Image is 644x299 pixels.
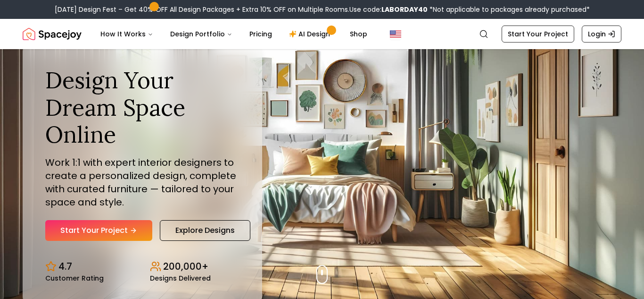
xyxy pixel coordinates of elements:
div: [DATE] Design Fest – Get 40% OFF All Design Packages + Extra 10% OFF on Multiple Rooms. [55,5,590,14]
small: Designs Delivered [150,275,211,282]
b: LABORDAY40 [381,5,428,14]
a: Explore Designs [160,220,250,241]
img: United States [390,28,401,40]
small: Customer Rating [45,275,104,282]
button: Design Portfolio [163,25,240,43]
span: *Not applicable to packages already purchased* [428,5,590,14]
a: Start Your Project [502,26,574,43]
p: Work 1:1 with expert interior designers to create a personalized design, complete with curated fu... [45,156,239,209]
p: 200,000+ [163,260,208,273]
a: Shop [342,25,375,43]
nav: Global [23,19,621,49]
span: Use code: [349,5,428,14]
nav: Main [93,25,375,43]
a: Login [582,26,621,43]
a: Pricing [242,25,280,43]
img: Spacejoy Logo [23,25,82,43]
a: AI Design [281,25,340,43]
div: Design stats [45,252,239,282]
button: How It Works [93,25,161,43]
a: Spacejoy [23,25,82,43]
p: 4.7 [58,260,72,273]
h1: Design Your Dream Space Online [45,67,239,148]
a: Start Your Project [45,220,152,241]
